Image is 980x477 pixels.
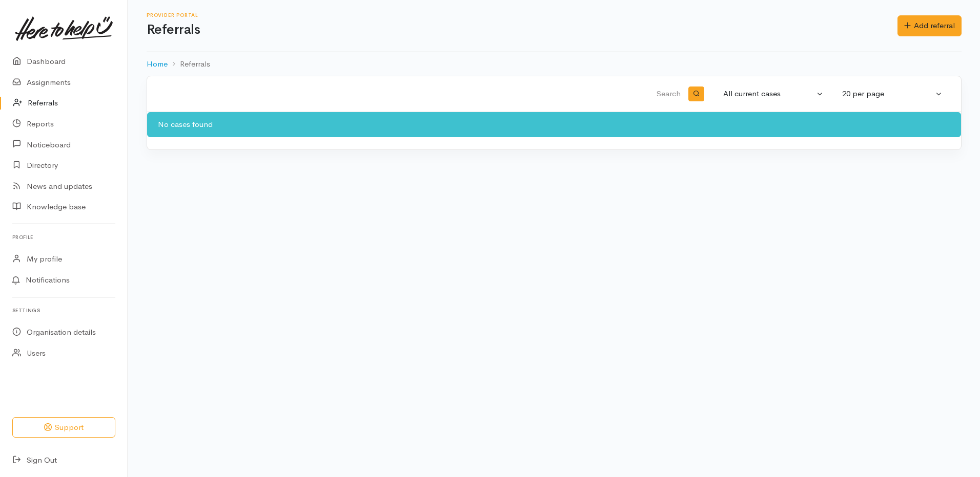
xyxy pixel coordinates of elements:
button: All current cases [717,84,830,104]
li: Referrals [168,58,210,70]
div: No cases found [147,112,961,137]
a: Home [147,58,168,70]
h6: Provider Portal [147,12,897,18]
h1: Referrals [147,23,897,37]
input: Search [159,82,683,106]
a: Add referral [897,15,962,36]
div: 20 per page [842,88,933,100]
div: All current cases [723,88,814,100]
button: Support [12,417,115,438]
nav: breadcrumb [147,52,962,76]
h6: Settings [12,303,115,317]
h6: Profile [12,230,115,244]
button: 20 per page [836,84,949,104]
